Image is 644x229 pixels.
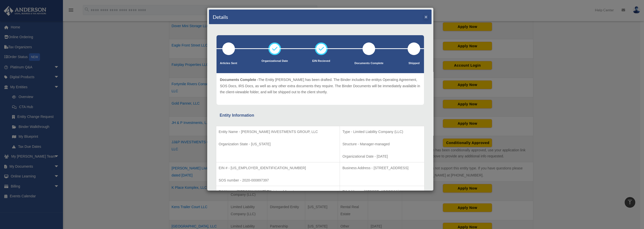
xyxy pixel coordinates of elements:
button: × [424,14,428,19]
h4: Details [213,13,228,20]
p: Entity Name - [PERSON_NAME] INVESTMENTS GROUP, LLC [219,129,337,135]
p: RA Name - [PERSON_NAME] Registered Agents [219,189,337,195]
p: Shipped [408,61,420,66]
p: Organizational Date [262,59,288,64]
p: The Entity [PERSON_NAME] has been drafted. The Binder includes the entitys Operating Agreement, S... [220,77,420,95]
p: Documents Complete [354,61,383,66]
p: SOS number - 2020-000897397 [219,177,337,184]
p: Articles Sent [220,61,237,66]
p: Organization State - [US_STATE] [219,141,337,147]
p: Organizational Date - [DATE] [342,153,421,160]
div: Entity Information [220,112,421,119]
p: Type - Limited Liability Company (LLC) [342,129,421,135]
span: Documents Complete - [220,78,258,82]
p: EIN # - [US_EMPLOYER_IDENTIFICATION_NUMBER] [219,165,337,171]
p: Structure - Manager-managed [342,141,421,147]
p: Business Address - [STREET_ADDRESS] [342,165,421,171]
p: RA Address - [STREET_ADDRESS] [342,189,421,195]
p: EIN Recieved [312,59,330,64]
